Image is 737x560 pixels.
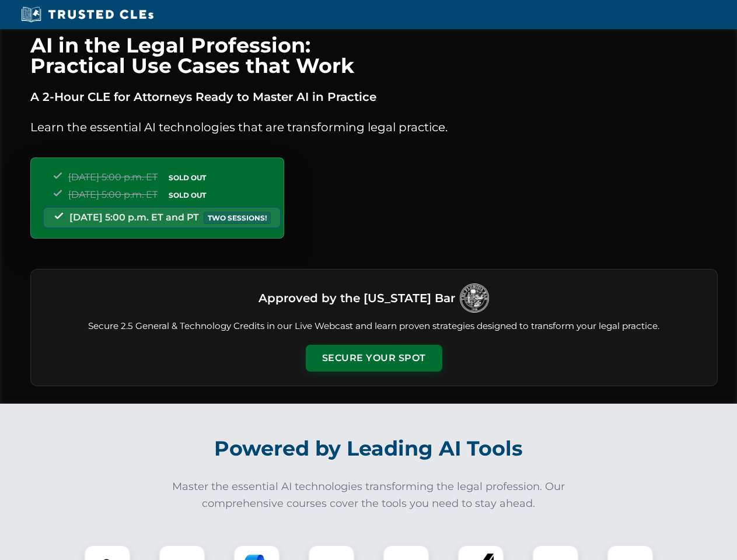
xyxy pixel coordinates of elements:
span: SOLD OUT [165,189,210,201]
span: [DATE] 5:00 p.m. ET [68,171,158,183]
button: Secure Your Spot [306,345,442,372]
img: Logo [460,283,489,313]
h2: Powered by Leading AI Tools [46,428,692,469]
p: Master the essential AI technologies transforming the legal profession. Our comprehensive courses... [165,478,573,512]
p: Learn the essential AI technologies that are transforming legal practice. [30,118,718,136]
h1: AI in the Legal Profession: Practical Use Cases that Work [30,35,718,76]
p: A 2-Hour CLE for Attorneys Ready to Master AI in Practice [30,87,718,106]
h3: Approved by the [US_STATE] Bar [259,288,455,309]
p: Secure 2.5 General & Technology Credits in our Live Webcast and learn proven strategies designed ... [45,320,703,333]
span: [DATE] 5:00 p.m. ET [68,189,158,200]
img: Trusted CLEs [18,6,157,23]
span: SOLD OUT [165,171,210,184]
